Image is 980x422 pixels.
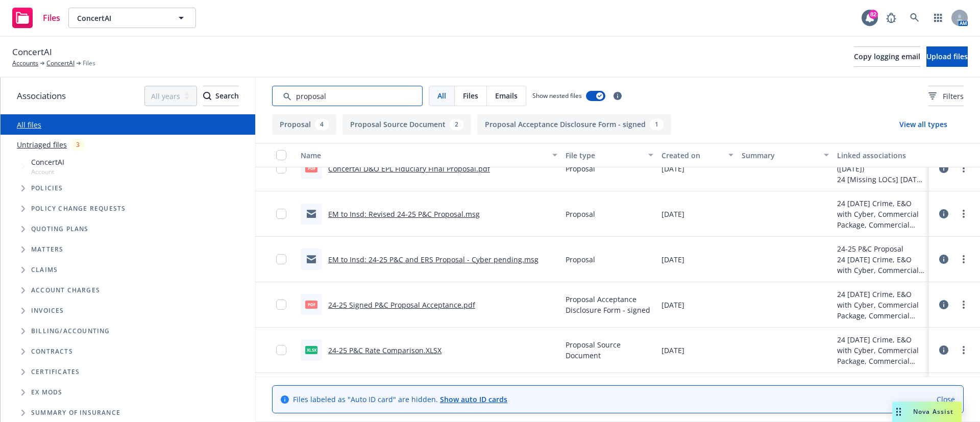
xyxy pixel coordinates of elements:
[657,143,737,167] button: Created on
[1,155,255,321] div: Tree Example
[928,91,964,102] span: Filters
[661,209,684,219] span: [DATE]
[315,119,329,130] div: 4
[854,46,920,67] button: Copy logging email
[276,254,286,264] input: Toggle Row Selected
[566,209,595,219] span: Proposal
[83,59,95,68] span: Files
[881,8,901,28] a: Report a Bug
[342,114,471,135] button: Proposal Source Document
[276,163,286,173] input: Toggle Row Selected
[203,92,211,100] svg: Search
[31,167,64,176] span: Account
[833,143,929,167] button: Linked associations
[31,328,110,334] span: Billing/Accounting
[661,163,684,174] span: [DATE]
[68,8,196,28] button: ConcertAI
[892,402,905,422] div: Drag to move
[892,402,962,422] button: Nova Assist
[926,46,968,67] button: Upload files
[31,349,73,355] span: Contracts
[837,174,925,185] div: 24 [Missing LOCs] [DATE] Management Liability Renewal
[305,301,317,308] span: pdf
[738,143,834,167] button: Summary
[31,267,58,273] span: Claims
[328,164,490,173] a: ConcertAI D&O EPL Fiduciary Final Proposal.pdf
[837,243,925,254] div: 24-25 P&C Proposal
[937,394,955,405] a: Close
[532,91,582,100] span: Show nested files
[12,59,38,68] a: Accounts
[958,344,970,356] a: more
[71,139,85,151] div: 3
[566,150,642,161] div: File type
[17,139,67,150] a: Untriaged files
[477,114,671,135] button: Proposal Acceptance Disclosure Form - signed
[661,300,684,310] span: [DATE]
[450,119,463,130] div: 2
[854,52,920,61] span: Copy logging email
[301,150,546,161] div: Name
[31,369,80,375] span: Certificates
[328,209,480,219] a: EM to Insd: Revised 24-25 P&C Proposal.msg
[958,162,970,175] a: more
[837,334,925,366] div: 24 [DATE] Crime, E&O with Cyber, Commercial Package, Commercial Umbrella, Foreign Package, Worker...
[276,345,286,355] input: Toggle Row Selected
[440,394,507,404] a: Show auto ID cards
[561,143,657,167] button: File type
[837,289,925,321] div: 24 [DATE] Crime, E&O with Cyber, Commercial Package, Commercial Umbrella, Foreign Package, Worker...
[883,114,964,135] button: View all types
[31,246,63,253] span: Matters
[77,13,165,23] span: ConcertAI
[566,339,653,361] span: Proposal Source Document
[31,157,64,167] span: ConcertAI
[46,59,75,68] a: ConcertAI
[305,346,317,354] span: XLSX
[305,164,317,172] span: pdf
[31,185,63,191] span: Policies
[958,208,970,220] a: more
[566,254,595,265] span: Proposal
[203,86,239,106] button: SearchSearch
[297,143,561,167] button: Name
[566,163,595,174] span: Proposal
[650,119,664,130] div: 1
[328,345,442,355] a: 24-25 P&C Rate Comparison.XLSX
[31,410,120,416] span: Summary of insurance
[904,8,925,28] a: Search
[928,8,948,28] a: Switch app
[566,294,653,315] span: Proposal Acceptance Disclosure Form - signed
[943,91,964,102] span: Filters
[272,114,336,135] button: Proposal
[869,10,878,19] div: 82
[328,300,475,310] a: 24-25 Signed P&C Proposal Acceptance.pdf
[742,150,818,161] div: Summary
[837,254,925,276] div: 24 [DATE] Crime, E&O with Cyber, Commercial Package, Commercial Umbrella, Foreign Package, Worker...
[31,287,100,293] span: Account charges
[31,226,89,232] span: Quoting plans
[958,299,970,311] a: more
[661,150,722,161] div: Created on
[837,198,925,230] div: 24 [DATE] Crime, E&O with Cyber, Commercial Package, Commercial Umbrella, Foreign Package, Worker...
[837,150,925,161] div: Linked associations
[31,389,62,395] span: Ex Mods
[661,254,684,265] span: [DATE]
[926,52,968,61] span: Upload files
[43,14,60,22] span: Files
[958,253,970,265] a: more
[293,394,507,405] span: Files labeled as "Auto ID card" are hidden.
[913,407,953,416] span: Nova Assist
[661,345,684,356] span: [DATE]
[272,86,423,106] input: Search by keyword...
[328,255,538,264] a: EM to Insd: 24-25 P&C and ERS Proposal - Cyber pending.msg
[17,89,66,103] span: Associations
[463,90,478,101] span: Files
[495,90,518,101] span: Emails
[8,4,64,32] a: Files
[276,150,286,160] input: Select all
[437,90,446,101] span: All
[17,120,41,130] a: All files
[276,209,286,219] input: Toggle Row Selected
[31,206,126,212] span: Policy change requests
[31,308,64,314] span: Invoices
